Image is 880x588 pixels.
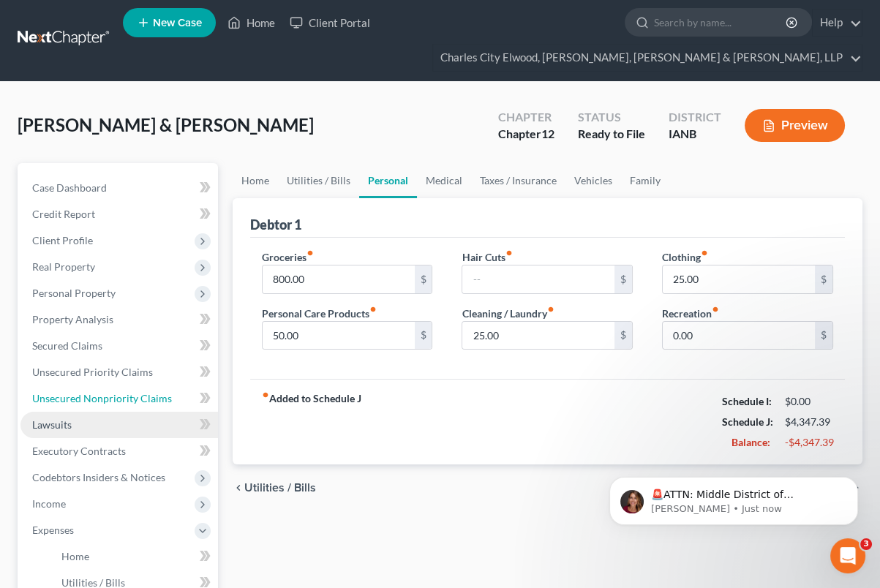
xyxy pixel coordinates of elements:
[20,175,218,201] a: Case Dashboard
[20,438,218,464] a: Executory Contracts
[20,385,218,412] a: Unsecured Nonpriority Claims
[32,497,66,510] span: Income
[32,208,95,220] span: Credit Report
[830,538,865,573] iframe: Intercom live chat
[722,415,773,428] strong: Schedule J:
[220,10,282,36] a: Home
[815,322,832,350] div: $
[712,306,719,313] i: fiber_manual_record
[498,109,554,126] div: Chapter
[654,9,788,36] input: Search by name...
[546,306,554,313] i: fiber_manual_record
[244,482,316,494] span: Utilities / Bills
[578,126,645,143] div: Ready to File
[732,436,770,448] strong: Balance:
[614,322,632,350] div: $
[282,10,377,36] a: Client Portal
[565,163,621,198] a: Vehicles
[61,550,89,562] span: Home
[662,249,708,265] label: Clothing
[369,306,377,313] i: fiber_manual_record
[32,287,116,299] span: Personal Property
[250,216,301,233] div: Debtor 1
[20,412,218,438] a: Lawsuits
[20,359,218,385] a: Unsecured Priority Claims
[813,10,862,36] a: Help
[462,265,614,293] input: --
[233,163,278,198] a: Home
[32,234,93,246] span: Client Profile
[278,163,359,198] a: Utilities / Bills
[614,265,632,293] div: $
[433,45,862,71] a: Charles City Elwood, [PERSON_NAME], [PERSON_NAME] & [PERSON_NAME], LLP
[32,418,72,431] span: Lawsuits
[541,127,554,140] span: 12
[18,114,314,135] span: [PERSON_NAME] & [PERSON_NAME]
[50,543,218,570] a: Home
[745,109,845,142] button: Preview
[663,265,815,293] input: --
[233,482,244,494] i: chevron_left
[233,482,316,494] button: chevron_left Utilities / Bills
[578,109,645,126] div: Status
[498,126,554,143] div: Chapter
[32,260,95,273] span: Real Property
[663,322,815,350] input: --
[32,181,107,194] span: Case Dashboard
[669,126,721,143] div: IANB
[722,395,772,407] strong: Schedule I:
[32,313,113,325] span: Property Analysis
[307,249,314,257] i: fiber_manual_record
[415,265,432,293] div: $
[662,306,719,321] label: Recreation
[785,435,833,450] div: -$4,347.39
[359,163,417,198] a: Personal
[32,392,172,404] span: Unsecured Nonpriority Claims
[785,415,833,429] div: $4,347.39
[462,306,554,321] label: Cleaning / Laundry
[669,109,721,126] div: District
[32,445,126,457] span: Executory Contracts
[263,322,415,350] input: --
[262,391,269,399] i: fiber_manual_record
[262,306,377,321] label: Personal Care Products
[262,391,361,453] strong: Added to Schedule J
[32,471,165,483] span: Codebtors Insiders & Notices
[20,333,218,359] a: Secured Claims
[263,265,415,293] input: --
[505,249,512,257] i: fiber_manual_record
[415,322,432,350] div: $
[471,163,565,198] a: Taxes / Insurance
[262,249,314,265] label: Groceries
[462,249,512,265] label: Hair Cuts
[701,249,708,257] i: fiber_manual_record
[32,366,153,378] span: Unsecured Priority Claims
[587,446,880,549] iframe: Intercom notifications message
[20,201,218,227] a: Credit Report
[785,394,833,409] div: $0.00
[32,524,74,536] span: Expenses
[32,339,102,352] span: Secured Claims
[153,18,202,29] span: New Case
[20,306,218,333] a: Property Analysis
[462,322,614,350] input: --
[860,538,872,550] span: 3
[621,163,669,198] a: Family
[417,163,471,198] a: Medical
[815,265,832,293] div: $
